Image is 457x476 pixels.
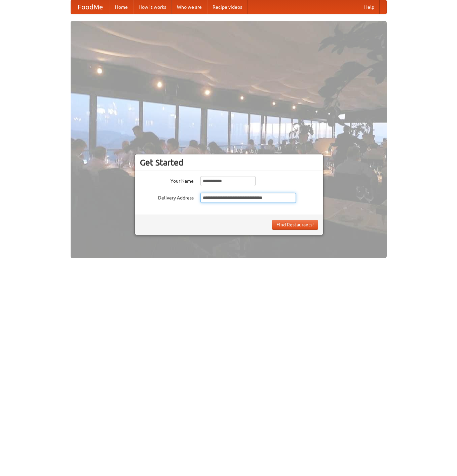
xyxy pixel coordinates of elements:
a: FoodMe [71,0,110,14]
a: Recipe videos [207,0,247,14]
button: Find Restaurants! [272,220,318,230]
a: How it works [133,0,172,14]
a: Home [110,0,133,14]
a: Help [359,0,380,14]
label: Delivery Address [140,193,194,201]
h3: Get Started [140,157,318,168]
label: Your Name [140,176,194,184]
a: Who we are [172,0,207,14]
